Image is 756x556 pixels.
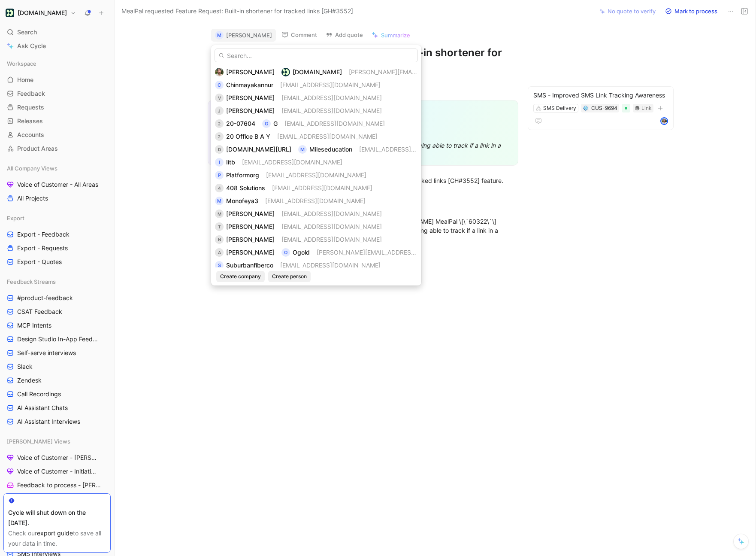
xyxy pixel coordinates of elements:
div: C [215,81,224,89]
div: S [215,261,224,270]
span: 408 Solutions [226,184,265,191]
span: [EMAIL_ADDRESS][DOMAIN_NAME] [266,171,366,179]
div: D [215,145,224,154]
span: [PERSON_NAME] [226,210,275,217]
div: I [215,158,224,167]
span: [PERSON_NAME] [226,223,275,230]
span: Platformorg [226,171,259,179]
span: [EMAIL_ADDRESS][DOMAIN_NAME] [281,107,382,114]
div: G [262,119,271,128]
span: [PERSON_NAME] [226,68,275,76]
span: [EMAIL_ADDRESS][DOMAIN_NAME] [281,223,382,230]
span: [PERSON_NAME][EMAIL_ADDRESS][DOMAIN_NAME] [317,249,466,256]
span: [EMAIL_ADDRESS][DOMAIN_NAME] [280,81,381,88]
div: 4 [215,184,224,192]
span: 20-07604 [226,120,255,127]
span: [EMAIL_ADDRESS][DOMAIN_NAME] [284,120,385,127]
div: V [215,94,224,102]
div: M [215,197,224,205]
div: O [281,248,290,257]
span: [DOMAIN_NAME] [293,68,342,76]
span: [PERSON_NAME] [226,249,275,256]
div: M [298,145,307,154]
div: T [215,222,224,231]
span: [EMAIL_ADDRESS][DOMAIN_NAME] [242,158,342,166]
div: N [215,235,224,244]
button: Create company [216,271,265,282]
span: [EMAIL_ADDRESS][DOMAIN_NAME] [280,261,381,269]
span: [EMAIL_ADDRESS][DOMAIN_NAME] [272,184,372,191]
span: [EMAIL_ADDRESS][DOMAIN_NAME] [277,133,378,140]
div: 2 [215,119,224,128]
span: [EMAIL_ADDRESS][DOMAIN_NAME] [281,94,382,101]
span: [EMAIL_ADDRESS][DOMAIN_NAME] [281,236,382,243]
div: P [215,171,224,179]
div: 2 [215,132,224,141]
div: M [215,210,224,218]
span: Create person [272,272,307,281]
span: [PERSON_NAME] [226,236,275,243]
span: Iitb [226,158,235,166]
span: [PERSON_NAME] [226,107,275,114]
span: Create company [220,272,261,281]
span: [EMAIL_ADDRESS][DOMAIN_NAME] [281,210,382,217]
div: J [215,106,224,115]
div: A [215,248,224,257]
span: [EMAIL_ADDRESS][DOMAIN_NAME] [359,146,460,153]
span: Monofeya3 [226,197,258,204]
img: logo [281,68,290,76]
span: 20 Office B A Y [226,133,270,140]
span: Chinmayakannur [226,81,273,88]
span: Mileseducation [309,146,352,153]
span: [PERSON_NAME] [226,94,275,101]
button: Create person [268,271,311,282]
span: Suburbanfiberco [226,261,273,269]
span: [DOMAIN_NAME][URL] [226,146,291,153]
span: [PERSON_NAME][EMAIL_ADDRESS][PERSON_NAME][DOMAIN_NAME] [349,68,546,76]
span: G [273,120,278,127]
span: Ogold [293,249,310,256]
input: Search... [215,49,418,62]
span: [EMAIL_ADDRESS][DOMAIN_NAME] [265,197,366,204]
img: 6335038238356_ddc617c5bf9e70fbc782_192.png [215,68,224,76]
